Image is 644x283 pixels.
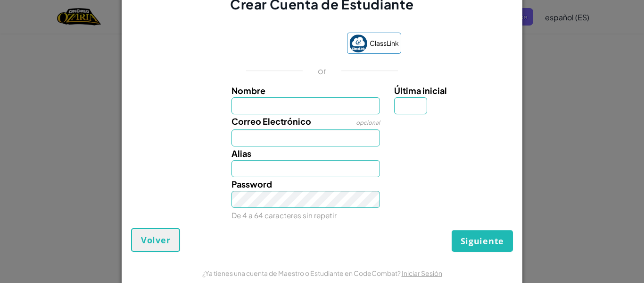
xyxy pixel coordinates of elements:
[231,179,272,189] span: Password
[231,211,337,220] small: De 4 a 64 caracteres sin repetir
[349,34,367,52] img: classlink-logo-small.png
[141,234,170,246] span: Volver
[202,269,402,277] span: ¿Ya tienes una cuenta de Maestro o Estudiante en CodeCombat?
[402,269,442,277] a: Iniciar Sesión
[231,85,265,96] span: Nombre
[318,65,327,77] p: or
[239,34,342,55] iframe: Botón de Acceder con Google
[394,85,447,96] span: Última inicial
[461,235,504,247] span: Siguiente
[370,36,399,50] span: ClassLink
[231,116,311,127] span: Correo Electrónico
[231,148,251,159] span: Alias
[131,228,180,252] button: Volver
[452,230,513,252] button: Siguiente
[356,119,380,126] span: opcional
